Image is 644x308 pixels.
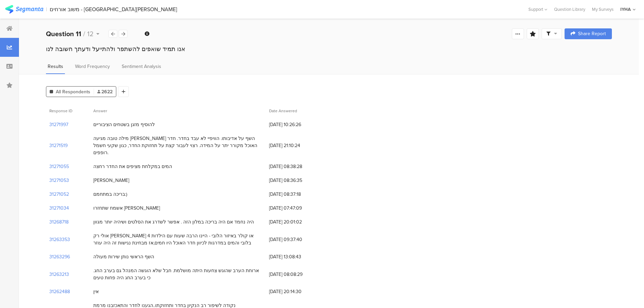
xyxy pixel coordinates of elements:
div: היה נחמד אם היה בריכה במלון הזה . אפשר לשדרג את הסלטים ושיהיה יותר מגוון [93,218,254,226]
section: 31271055 [49,163,69,170]
span: [DATE] 09:37:40 [269,236,323,243]
span: [DATE] 08:38:28 [269,163,323,170]
section: 31268718 [49,218,69,226]
section: 31263353 [49,236,70,243]
span: [DATE] 20:01:02 [269,218,323,226]
a: Question Library [551,6,589,13]
span: 12 [87,29,94,39]
span: [DATE] 08:08:29 [269,271,323,278]
section: 31271053 [49,177,69,184]
b: Question 11 [46,29,81,39]
div: אנו תמיד שואפים להשתפר ולהתייעל ודעתך חשובה לנו [46,45,612,53]
div: Support [528,4,547,15]
span: [DATE] 13:08:43 [269,253,323,260]
span: Word Frequency [75,63,110,70]
span: All Respondents [56,88,90,95]
div: להוסיף מזגן בשטחים הציבוריים [93,121,155,128]
span: [DATE] 20:14:30 [269,288,323,295]
span: Results [48,63,63,70]
span: Date Answered [269,108,297,114]
div: מילה טובה מגיעה [PERSON_NAME] השף על אדיבותו. הוויפיי לא עבד בחדר. חדר האוכל מקורר יתר על המידה. ... [93,135,262,156]
div: השף הראשי נותן שירות מעולה [93,253,154,260]
div: ארוחת הערב שהוגש צחעות היתה מושלמת. חבל שלא הוגשה המנהל גם בערב החג. כי בערב החג היה פחות טעים [93,267,262,281]
span: 2622 [97,88,113,95]
div: אין [93,288,99,295]
section: 31271052 [49,191,69,198]
span: [DATE] 07:47:09 [269,205,323,212]
div: [PERSON_NAME] [93,177,129,184]
div: בריכה במתחמם:) [93,191,127,198]
section: 31271997 [49,121,68,128]
section: 31263296 [49,253,70,260]
span: [DATE] 08:36:35 [269,177,323,184]
span: Response ID [49,108,72,114]
div: | [46,5,47,13]
span: Sentiment Analysis [122,63,161,70]
section: 31271519 [49,142,68,149]
span: Answer [93,108,107,114]
a: My Surveys [589,6,617,13]
span: [DATE] 10:26:26 [269,121,323,128]
div: משוב אורחים - [GEOGRAPHIC_DATA][PERSON_NAME] [50,6,177,13]
section: 31271034 [49,205,69,212]
span: [DATE] 21:10:24 [269,142,323,149]
div: אולי רק [PERSON_NAME] 4 או קולר באיזור הלובי - היינו הרבה שעות עם הילדות בלובי והמים במדרגות לכיו... [93,232,262,246]
div: המים במקלחת מציפים את החדר רחצה [93,163,172,170]
img: segmanta logo [5,5,43,14]
div: IYHA [620,6,631,13]
section: 31263213 [49,271,69,278]
div: אשמח שתחזרו [PERSON_NAME] [93,205,160,212]
span: Share Report [578,31,606,36]
span: [DATE] 08:37:18 [269,191,323,198]
span: / [83,29,85,39]
section: 31262488 [49,288,70,295]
